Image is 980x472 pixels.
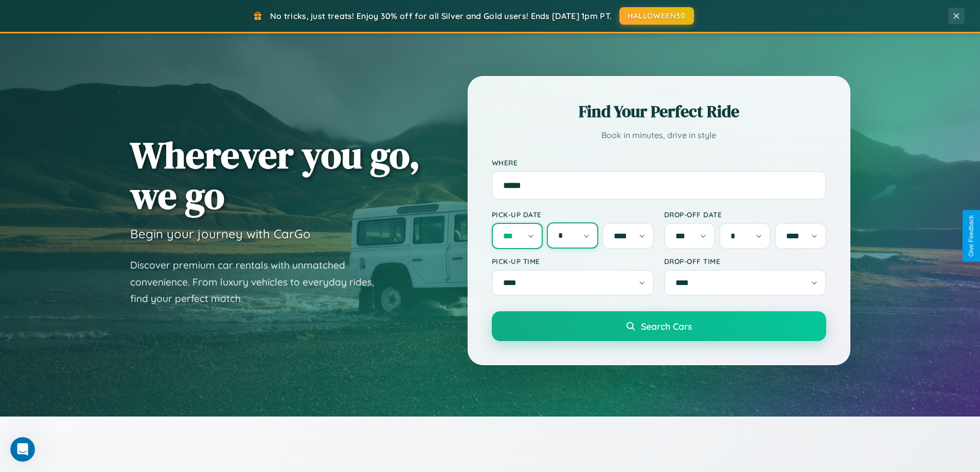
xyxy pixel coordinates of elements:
label: Drop-off Time [664,257,826,266]
h3: Begin your journey with CarGo [130,226,311,241]
p: Book in minutes, drive in style [492,128,826,143]
button: HALLOWEEN30 [619,7,694,25]
h2: Find Your Perfect Ride [492,100,826,123]
span: No tricks, just treats! Enjoy 30% off for all Silver and Gold users! Ends [DATE] 1pm PT. [270,11,612,21]
div: Give Feedback [968,215,975,257]
button: Search Cars [492,311,826,341]
p: Discover premium car rentals with unmatched convenience. From luxury vehicles to everyday rides, ... [130,257,387,307]
label: Where [492,158,826,167]
iframe: Intercom live chat [10,437,35,462]
label: Drop-off Date [664,210,826,219]
span: Search Cars [641,320,692,332]
label: Pick-up Time [492,257,654,266]
label: Pick-up Date [492,210,654,219]
h1: Wherever you go, we go [130,135,420,216]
